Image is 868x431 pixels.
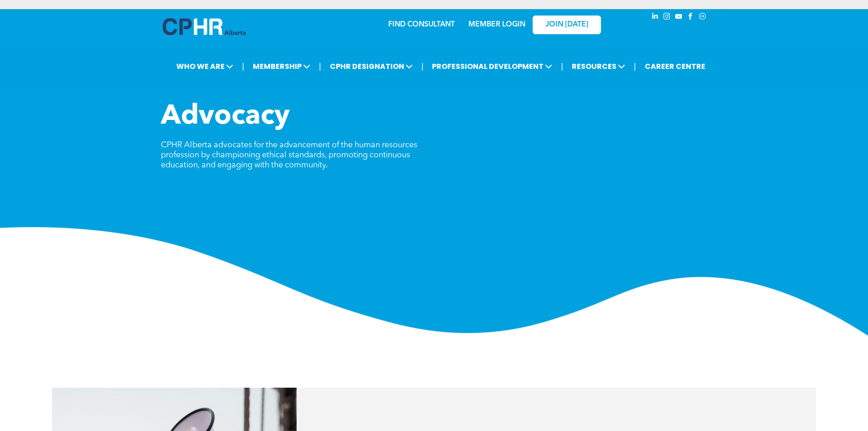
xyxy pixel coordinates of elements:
[161,103,290,130] span: Advocacy
[319,57,321,76] li: |
[545,21,588,29] span: JOIN [DATE]
[642,58,708,75] a: CAREER CENTRE
[250,58,313,75] span: MEMBERSHIP
[161,141,417,169] span: CPHR Alberta advocates for the advancement of the human resources profession by championing ethic...
[327,58,416,75] span: CPHR DESIGNATION
[569,58,628,75] span: RESOURCES
[674,11,684,24] a: youtube
[468,21,525,28] a: MEMBER LOGIN
[662,11,672,24] a: instagram
[388,21,455,28] a: FIND CONSULTANT
[163,18,246,35] img: A blue and white logo for cp alberta
[242,57,244,76] li: |
[686,11,696,24] a: facebook
[698,11,708,24] a: Social network
[421,57,424,76] li: |
[429,58,555,75] span: PROFESSIONAL DEVELOPMENT
[174,58,236,75] span: WHO WE ARE
[634,57,636,76] li: |
[650,11,660,24] a: linkedin
[533,16,601,34] a: JOIN [DATE]
[561,57,563,76] li: |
